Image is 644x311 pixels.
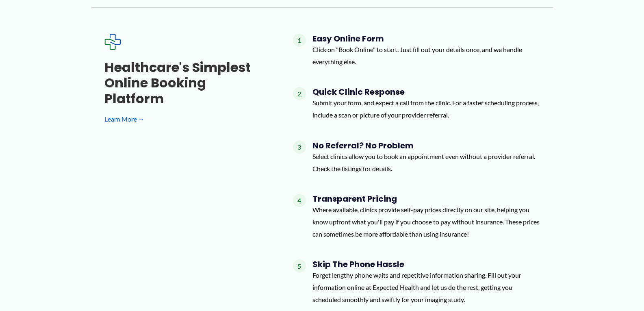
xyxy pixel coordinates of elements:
[312,43,540,67] p: Click on "Book Online" to start. Just fill out your details once, and we handle everything else.
[293,87,306,100] span: 2
[293,259,306,272] span: 5
[312,204,540,240] p: Where available, clinics provide self-pay prices directly on our site, helping you know upfront w...
[104,60,267,107] h3: Healthcare's simplest online booking platform
[312,259,540,269] h4: Skip the Phone Hassle
[312,194,540,204] h4: Transparent Pricing
[312,150,540,174] p: Select clinics allow you to book an appointment even without a provider referral. Check the listi...
[312,87,540,97] h4: Quick Clinic Response
[312,34,540,43] h4: Easy Online Form
[104,34,121,50] img: Expected Healthcare Logo
[293,34,306,47] span: 1
[293,141,306,154] span: 3
[312,141,540,150] h4: No Referral? No Problem
[293,194,306,207] span: 4
[312,269,540,305] p: Forget lengthy phone waits and repetitive information sharing. Fill out your information online a...
[104,113,267,125] a: Learn More →
[312,97,540,121] p: Submit your form, and expect a call from the clinic. For a faster scheduling process, include a s...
